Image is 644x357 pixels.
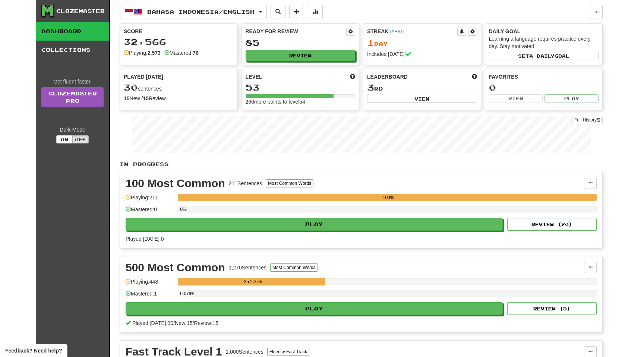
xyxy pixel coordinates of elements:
button: View [367,95,477,103]
span: This week in points, UTC [472,73,477,80]
button: Fluency Fast Track [267,348,309,356]
span: Bahasa Indonesia / English [147,9,255,15]
strong: 76 [193,50,199,56]
div: Learning a language requires practice every day. Stay motivated! [489,35,599,50]
div: 100% [180,194,597,201]
div: 35.276% [180,278,325,285]
button: Review [246,50,356,61]
button: Off [72,135,89,143]
div: Playing: 448 [126,278,174,290]
button: Most Common Words [270,263,318,272]
span: Played [DATE] [124,73,163,80]
span: Leaderboard [367,73,408,80]
div: 85 [246,38,356,47]
span: 30 [124,82,138,92]
div: Mastered: 1 [126,290,174,302]
div: Score [124,28,234,35]
div: Playing: [124,49,161,57]
div: Daily Goal [489,28,599,35]
button: Search sentences [271,5,285,19]
button: Full History [572,116,603,124]
p: In Progress [120,161,603,168]
button: Add sentence to collection [289,5,304,19]
div: 32,566 [124,37,234,47]
button: Most Common Words [266,179,313,187]
div: 266 more points to level 54 [246,98,356,105]
a: Collections [36,41,109,59]
div: Day [367,38,477,48]
strong: 2,573 [148,50,161,56]
div: Favorites [489,73,599,80]
span: Score more points to level up [350,73,355,80]
div: Streak [367,28,457,35]
div: Mastered: 0 [126,206,174,218]
span: 1 [367,37,374,48]
a: (AEST) [390,29,404,34]
div: 500 Most Common [126,262,225,273]
span: Level [246,73,262,80]
div: New / Review [124,95,234,102]
div: Clozemaster [56,7,105,15]
div: Includes [DATE]! [367,50,477,58]
div: 1,270 Sentences [229,264,266,271]
span: Review: 15 [194,320,218,326]
span: a daily [529,53,555,59]
button: Play [126,302,503,315]
div: 100 Most Common [126,178,225,189]
button: Review (20) [507,218,597,231]
div: 1,000 Sentences [226,348,263,356]
span: Open feedback widget [5,347,62,354]
button: Play [126,218,503,231]
span: 3 [367,82,374,92]
div: Mastered: [164,49,199,57]
div: Dark Mode [41,126,104,133]
button: On [56,135,73,143]
div: 211 Sentences [229,180,262,187]
button: Review (5) [507,302,597,315]
div: 0 [489,83,599,92]
div: Playing: 211 [126,194,174,206]
div: Get fluent faster. [41,78,104,85]
div: 53 [246,83,356,92]
span: / [173,320,175,326]
span: / [193,320,194,326]
a: Dashboard [36,22,109,41]
div: sentences [124,83,234,92]
button: View [489,94,543,102]
span: Played [DATE]: 0 [126,236,164,242]
span: Played [DATE]: 30 [132,320,173,326]
div: rd [367,83,477,92]
button: Bahasa Indonesia/English [120,5,267,19]
div: Ready for Review [246,28,347,35]
span: New: 15 [175,320,192,326]
button: Seta dailygoal [489,52,599,60]
strong: 15 [143,95,149,101]
button: More stats [308,5,323,19]
button: Play [544,94,599,102]
a: ClozemasterPro [41,87,104,107]
strong: 15 [124,95,130,101]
